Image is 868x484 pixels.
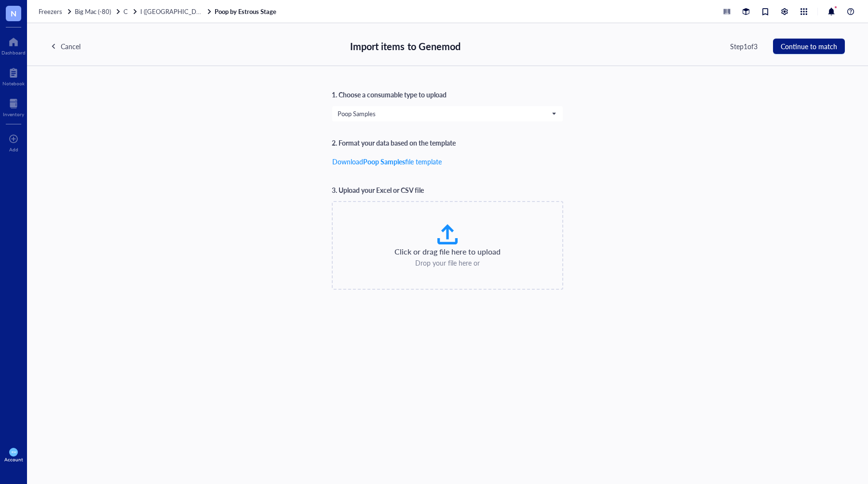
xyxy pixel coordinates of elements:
[75,7,122,16] a: Big Mac (-80)
[332,154,442,169] button: DownloadPoop Samplesfile template
[405,157,442,166] span: file template
[1,50,26,55] div: Dashboard
[415,257,480,268] div: Drop your file here or
[2,81,25,86] div: Notebook
[4,457,23,462] div: Account
[730,41,758,52] div: Step 1 of 3
[332,89,447,100] div: 1. Choose a consumable type to upload
[123,7,128,16] span: C
[773,39,845,54] button: Continue to match
[75,7,111,16] span: Big Mac (-80)
[11,7,16,19] span: N
[332,137,456,148] div: 2. Format your data based on the template
[350,39,461,54] div: Import items to Genemod
[338,109,556,118] span: Poop Samples
[3,111,24,117] div: Inventory
[39,7,73,16] a: Freezers
[2,65,25,86] a: Notebook
[363,157,405,166] b: Poop Samples
[140,7,211,16] span: I ([GEOGRAPHIC_DATA])
[61,41,81,52] div: Cancel
[215,7,278,16] a: Poop by Estrous Stage
[332,157,363,166] span: Download
[9,147,18,152] div: Add
[3,96,24,117] a: Inventory
[394,246,501,257] div: Click or drag file here to upload
[781,42,837,50] span: Continue to match
[1,34,26,55] a: Dashboard
[11,450,16,454] span: KW
[39,7,62,16] span: Freezers
[123,7,213,16] a: CI ([GEOGRAPHIC_DATA])
[332,185,424,195] div: 3. Upload your Excel or CSV file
